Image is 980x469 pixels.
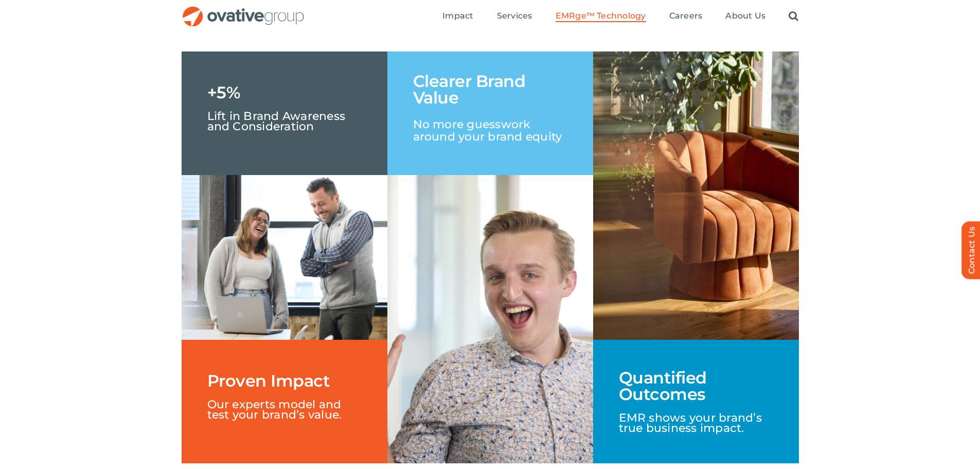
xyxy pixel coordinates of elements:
span: Careers [669,11,703,21]
span: Impact [442,11,473,21]
a: Careers [669,11,703,22]
a: Search [789,11,798,22]
a: About Us [725,11,765,22]
p: EMR shows your brand’s true business impact. [619,403,773,433]
h1: +5% [207,84,241,101]
a: Services [497,11,532,22]
span: EMRge™ Technology [556,11,646,21]
p: Lift in Brand Awareness and Consideration [207,101,362,132]
span: Services [497,11,532,21]
img: People – Collage McCrossen [387,175,593,463]
h1: Proven Impact [207,373,330,389]
a: EMRge™ Technology [556,11,646,22]
a: OG_Full_horizontal_RGB [182,5,305,15]
img: NYC Chair [593,51,799,340]
h1: Quantified Outcomes [619,370,773,403]
p: No more guesswork around your brand equity [413,106,567,143]
h1: Clearer Brand Value [413,73,567,106]
a: Impact [442,11,473,22]
p: Our experts model and test your brand’s value. [207,389,362,420]
span: About Us [725,11,765,21]
img: Brand Collage – Left [182,175,387,340]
